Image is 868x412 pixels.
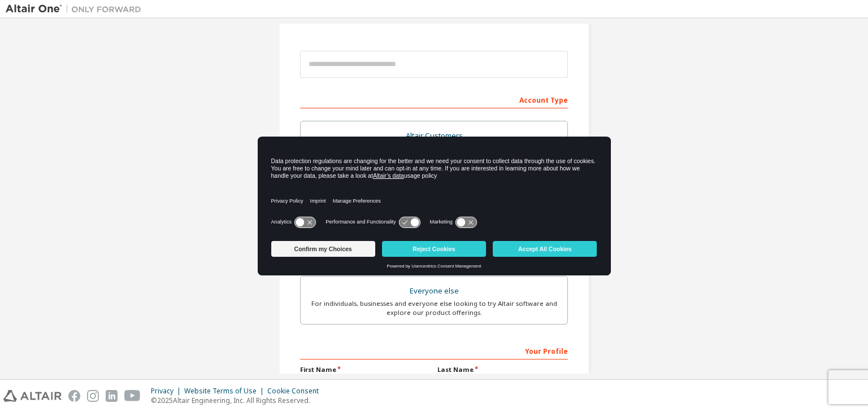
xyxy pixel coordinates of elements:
img: altair_logo.svg [3,390,62,402]
img: Altair One [6,3,147,15]
img: linkedin.svg [106,390,118,402]
div: Account Type [300,90,568,108]
label: Last Name [437,365,568,374]
div: Everyone else [307,283,561,299]
div: Altair Customers [307,128,561,144]
img: instagram.svg [87,390,99,402]
div: Website Terms of Use [184,387,267,396]
img: youtube.svg [124,390,141,402]
img: facebook.svg [68,390,80,402]
div: For individuals, businesses and everyone else looking to try Altair software and explore our prod... [307,299,561,317]
div: Your Profile [300,341,568,360]
div: Privacy [151,387,184,396]
div: Cookie Consent [267,387,325,396]
p: © 2025 Altair Engineering, Inc. All Rights Reserved. [151,396,325,405]
label: First Name [300,365,431,374]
